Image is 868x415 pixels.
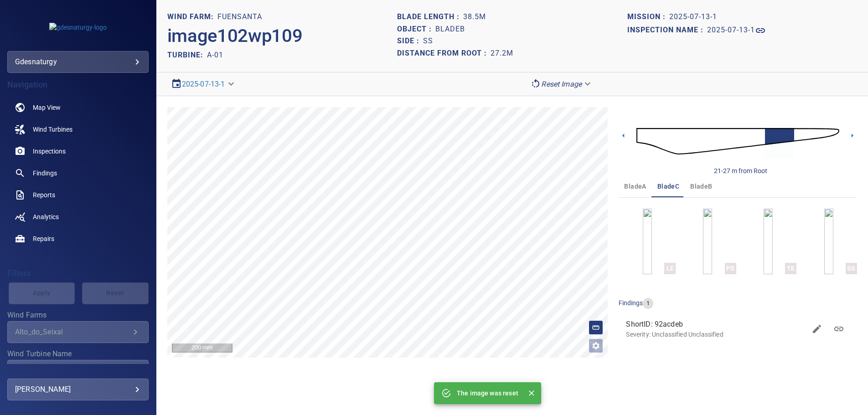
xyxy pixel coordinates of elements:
h1: Fuensanta [217,13,262,21]
button: SS [800,209,857,274]
span: ShortID: 92acdeb [626,319,806,330]
span: Reports [33,190,55,200]
span: Findings [33,169,57,178]
p: The image was reset [457,389,518,398]
a: 2025-07-13-1 [707,25,766,36]
div: [PERSON_NAME] [15,382,141,397]
div: SS [846,263,857,274]
div: Wind Farms [7,321,149,343]
span: findings [619,299,643,307]
h1: Distance from root : [397,49,491,58]
a: LE [643,209,652,274]
button: Close [526,387,537,399]
h2: TURBINE: [167,51,207,59]
div: gdesnaturgy [7,51,149,73]
button: Open image filters and tagging options [589,338,603,353]
h1: Mission : [627,13,669,21]
em: Reset Image [541,80,582,88]
h2: image102wp109 [167,25,303,47]
div: Reset Image [527,76,596,92]
span: bladeA [624,181,646,192]
img: gdesnaturgy-logo [49,23,107,32]
h1: 38.5m [463,13,486,21]
p: Severity: Unclassified Unclassified [626,330,806,339]
a: findings noActive [7,162,149,184]
div: TE [785,263,796,274]
a: SS [824,209,833,274]
a: 2025-07-13-1 [182,80,225,88]
button: PS [679,209,736,274]
span: Repairs [33,234,54,243]
a: reports noActive [7,184,149,206]
img: d [636,117,839,166]
h1: 27.2m [491,49,513,58]
h4: Navigation [7,80,149,89]
a: repairs noActive [7,228,149,250]
label: Wind Farms [7,312,149,319]
h1: Inspection name : [627,26,707,35]
span: Wind Turbines [33,125,72,134]
span: bladeB [690,181,712,192]
a: windturbines noActive [7,118,149,140]
a: PS [703,209,712,274]
h1: Object : [397,25,435,34]
div: gdesnaturgy [15,55,141,69]
h2: A-01 [207,51,223,59]
div: LE [664,263,676,274]
a: analytics noActive [7,206,149,228]
h1: bladeB [435,25,465,34]
a: inspections noActive [7,140,149,162]
h4: Filters [7,269,149,278]
h1: 2025-07-13-1 [707,26,755,35]
h1: Blade length : [397,13,463,21]
a: map noActive [7,97,149,118]
span: Inspections [33,147,66,156]
button: LE [619,209,676,274]
span: Analytics [33,212,59,221]
div: Wind Turbine Name [7,360,149,382]
h1: SS [423,37,433,46]
span: Map View [33,103,61,112]
span: bladeC [657,181,679,192]
div: PS [725,263,736,274]
label: Wind Turbine Name [7,350,149,358]
button: TE [740,209,797,274]
h1: 2025-07-13-1 [669,13,717,21]
a: TE [764,209,773,274]
h1: WIND FARM: [167,13,217,21]
div: 2025-07-13-1 [167,76,240,92]
div: 21-27 m from Root [714,166,767,175]
div: Alto_do_Seixal [15,328,130,336]
span: 1 [643,299,653,308]
h1: Side : [397,37,423,46]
